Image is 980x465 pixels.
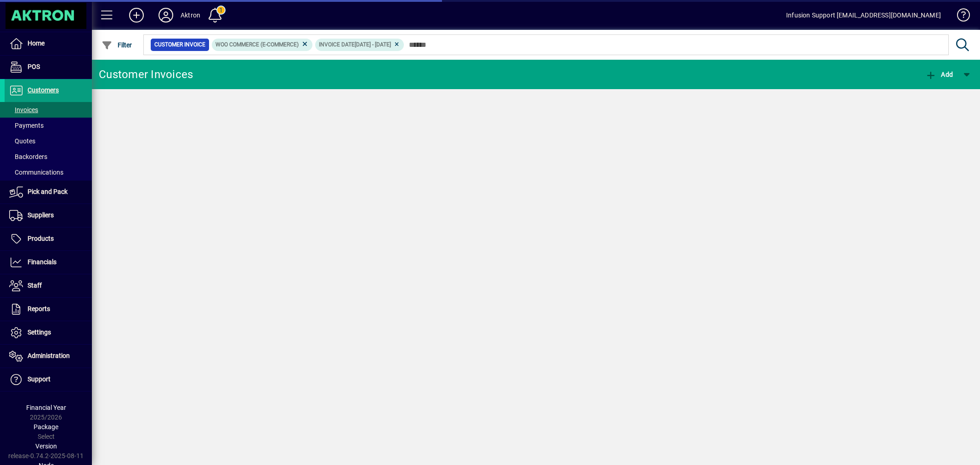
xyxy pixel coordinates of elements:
[122,7,151,23] button: Add
[5,102,92,118] a: Invoices
[5,368,92,391] a: Support
[925,71,953,78] span: Add
[5,133,92,149] a: Quotes
[9,137,35,145] span: Quotes
[28,258,57,266] span: Financials
[5,118,92,133] a: Payments
[5,181,92,204] a: Pick and Pack
[28,282,42,289] span: Staff
[923,66,955,83] button: Add
[28,352,70,359] span: Administration
[5,204,92,227] a: Suppliers
[28,305,50,312] span: Reports
[28,235,54,242] span: Products
[154,40,205,49] span: Customer Invoice
[9,153,47,160] span: Backorders
[28,211,54,219] span: Suppliers
[28,40,45,47] span: Home
[786,8,941,23] div: Infusion Support [EMAIL_ADDRESS][DOMAIN_NAME]
[5,274,92,297] a: Staff
[102,41,132,49] span: Filter
[5,32,92,55] a: Home
[212,39,313,51] mat-chip: Created App Source: Woo Commerce (E-Commerce)
[355,41,391,48] span: [DATE] - [DATE]
[5,164,92,180] a: Communications
[5,298,92,321] a: Reports
[35,442,57,450] span: Version
[5,227,92,250] a: Products
[9,122,44,129] span: Payments
[5,345,92,368] a: Administration
[215,41,299,48] span: Woo Commerce (E-Commerce)
[26,404,66,411] span: Financial Year
[99,67,193,82] div: Customer Invoices
[9,106,38,113] span: Invoices
[34,423,58,431] span: Package
[950,2,969,32] a: Knowledge Base
[28,188,68,195] span: Pick and Pack
[28,86,59,94] span: Customers
[151,7,181,23] button: Profile
[28,375,51,383] span: Support
[181,8,200,23] div: Aktron
[99,37,135,53] button: Filter
[28,63,40,70] span: POS
[319,41,355,48] span: Invoice date
[28,329,51,336] span: Settings
[5,251,92,274] a: Financials
[9,169,63,176] span: Communications
[5,321,92,344] a: Settings
[5,149,92,164] a: Backorders
[5,56,92,79] a: POS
